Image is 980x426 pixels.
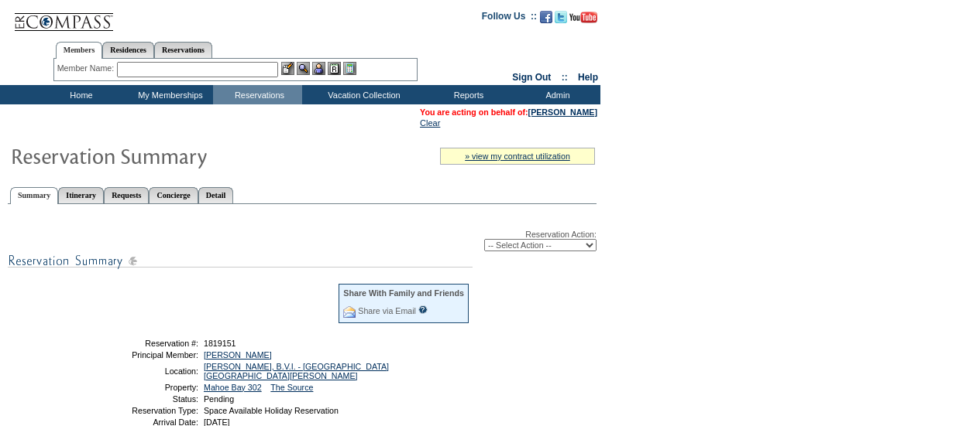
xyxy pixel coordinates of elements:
span: You are acting on behalf of: [420,107,597,117]
a: Subscribe to our YouTube Channel [569,15,597,25]
a: [PERSON_NAME], B.V.I. - [GEOGRAPHIC_DATA] [GEOGRAPHIC_DATA][PERSON_NAME] [204,362,389,380]
td: Reservations [213,85,302,104]
a: The Source [270,383,313,392]
a: Help [578,72,598,83]
td: Reports [422,85,511,104]
a: Detail [198,187,234,203]
a: [PERSON_NAME] [204,350,272,360]
a: Sign Out [512,72,551,83]
a: Become our fan on Facebook [540,15,552,25]
a: Requests [104,187,149,203]
span: :: [562,72,568,83]
a: Clear [420,118,440,128]
td: Home [35,85,124,104]
td: Follow Us :: [482,9,537,28]
div: Member Name: [57,62,117,75]
td: Location: [88,362,198,380]
img: Subscribe to our YouTube Channel [569,12,597,23]
img: Impersonate [312,62,325,75]
img: b_edit.gif [281,62,294,75]
a: [PERSON_NAME] [528,107,597,117]
div: Reservation Action: [8,230,597,251]
img: Follow us on Twitter [555,11,567,23]
a: Summary [10,187,58,204]
img: Reservations [328,62,341,75]
span: 1819151 [204,339,236,348]
td: Status: [88,394,198,404]
img: Become our fan on Facebook [540,11,552,23]
img: Reservaton Summary [10,140,320,171]
a: Reservations [154,42,212,58]
a: » view my contract utilization [465,152,570,161]
a: Itinerary [58,187,104,203]
td: Admin [511,85,600,104]
a: Share via Email [358,306,416,315]
td: Vacation Collection [302,85,422,104]
span: Space Available Holiday Reservation [204,406,339,415]
td: Principal Member: [88,350,198,360]
td: Property: [88,383,198,392]
input: What is this? [418,305,428,314]
td: Reservation Type: [88,406,198,415]
div: Share With Family and Friends [343,288,464,298]
img: View [297,62,310,75]
img: b_calculator.gif [343,62,356,75]
a: Concierge [149,187,198,203]
span: Pending [204,394,234,404]
a: Residences [102,42,154,58]
a: Members [56,42,103,59]
a: Mahoe Bay 302 [204,383,262,392]
a: Follow us on Twitter [555,15,567,25]
img: subTtlResSummary.gif [8,251,473,271]
td: My Memberships [124,85,213,104]
td: Reservation #: [88,339,198,348]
